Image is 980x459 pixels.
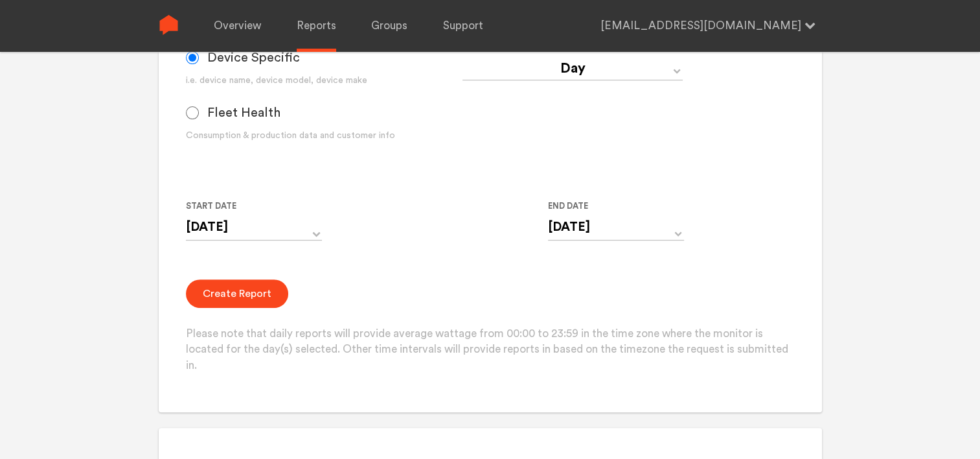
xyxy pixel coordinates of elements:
p: Please note that daily reports will provide average wattage from 00:00 to 23:59 in the time zone ... [186,326,794,374]
img: Sense Logo [159,15,179,35]
div: Consumption & production data and customer info [186,129,462,143]
div: i.e. device name, device model, device make [186,74,462,88]
input: Fleet Health [186,106,199,119]
span: Fleet Health [207,105,280,121]
input: Device Specific [186,51,199,64]
span: Device Specific [207,50,300,65]
label: Start Date [186,198,312,214]
button: Create Report [186,279,288,308]
label: End Date [548,198,674,214]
